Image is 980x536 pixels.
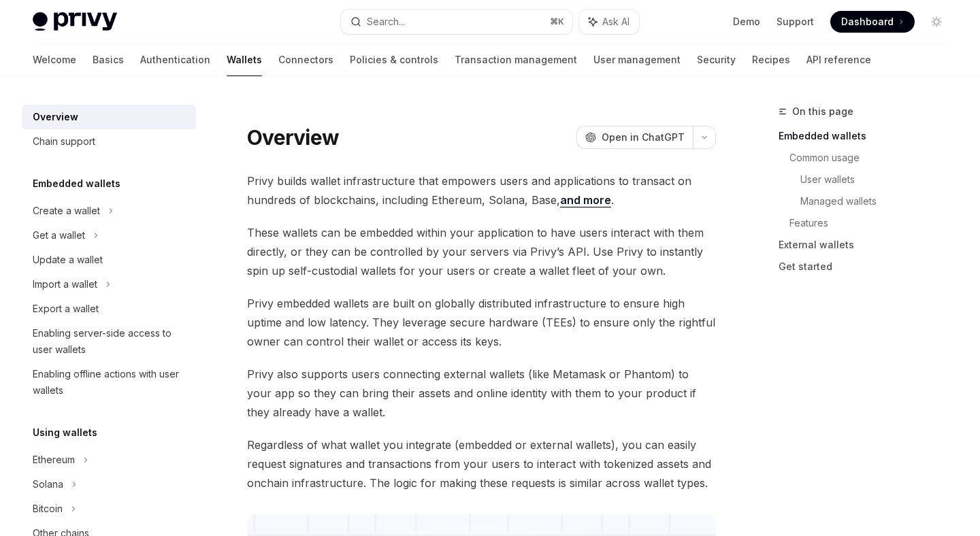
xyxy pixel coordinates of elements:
a: Recipes [752,44,790,76]
a: Authentication [140,44,210,76]
button: Search...⌘K [341,10,572,34]
a: External wallets [779,234,958,256]
a: User wallets [800,169,958,190]
div: Create a wallet [33,203,100,219]
a: Overview [22,105,196,129]
span: Dashboard [841,15,894,29]
a: Wallets [227,44,262,76]
div: Update a wallet [33,252,103,268]
a: Common usage [789,147,958,169]
a: Dashboard [830,11,915,33]
span: ⌘ K [550,16,564,27]
a: Get started [779,256,958,278]
button: Toggle dark mode [926,11,947,33]
a: Update a wallet [22,248,196,272]
a: Policies & controls [350,44,438,76]
a: Chain support [22,129,196,154]
div: Enabling offline actions with user wallets [33,366,188,399]
div: Export a wallet [33,301,99,317]
div: Solana [33,476,63,492]
button: Open in ChatGPT [576,126,693,149]
div: Ethereum [33,452,75,468]
span: These wallets can be embedded within your application to have users interact with them directly, ... [247,223,716,280]
a: Support [777,15,814,29]
span: Regardless of what wallet you integrate (embedded or external wallets), you can easily request si... [247,435,716,492]
h1: Overview [247,125,339,150]
a: Basics [93,44,124,76]
div: Import a wallet [33,276,97,292]
a: Security [697,44,736,76]
button: Ask AI [579,10,639,34]
a: Managed wallets [800,190,958,212]
a: Welcome [33,44,76,76]
div: Enabling server-side access to user wallets [33,325,188,358]
span: Privy also supports users connecting external wallets (like Metamask or Phantom) to your app so t... [247,365,716,422]
span: On this page [792,103,853,120]
a: and more [560,193,611,207]
a: Export a wallet [22,297,196,321]
div: Search... [367,14,405,30]
a: API reference [806,44,871,76]
a: Connectors [278,44,333,76]
a: Embedded wallets [779,125,958,147]
a: Features [789,212,958,234]
a: Enabling server-side access to user wallets [22,321,196,362]
div: Chain support [33,133,95,150]
div: Get a wallet [33,227,85,244]
div: Overview [33,109,78,125]
div: Bitcoin [33,501,63,517]
span: Privy builds wallet infrastructure that empowers users and applications to transact on hundreds o... [247,171,716,210]
h5: Using wallets [33,424,97,441]
h5: Embedded wallets [33,175,120,192]
span: Privy embedded wallets are built on globally distributed infrastructure to ensure high uptime and... [247,294,716,351]
img: light logo [33,12,117,31]
span: Open in ChatGPT [602,131,685,144]
a: Enabling offline actions with user wallets [22,362,196,403]
a: Demo [733,15,760,29]
span: Ask AI [602,15,630,29]
a: User management [593,44,681,76]
a: Transaction management [455,44,577,76]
